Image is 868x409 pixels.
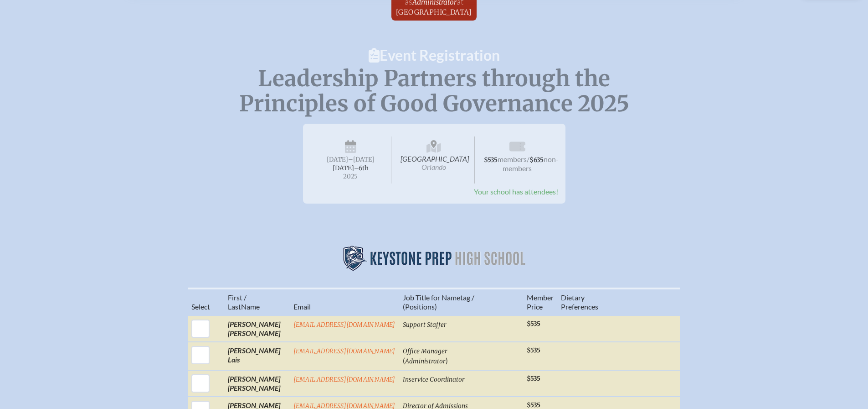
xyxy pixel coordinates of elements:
[348,156,375,163] span: –[DATE]
[484,156,498,164] span: $535
[527,375,540,383] span: $535
[191,302,210,311] span: Select
[333,164,369,172] span: [DATE]–⁠6th
[557,288,629,315] th: Diet
[446,356,448,365] span: )
[293,347,395,355] a: [EMAIL_ADDRESS][DOMAIN_NAME]
[527,320,540,328] span: $535
[224,370,290,397] td: [PERSON_NAME] [PERSON_NAME]
[498,155,527,163] span: members
[343,244,525,271] img: Keystone Prep High School
[293,321,395,329] a: [EMAIL_ADDRESS][DOMAIN_NAME]
[327,156,348,163] span: [DATE]
[224,342,290,370] td: [PERSON_NAME] Lais
[527,302,543,311] span: Price
[403,376,465,383] span: Inservice Coordinator
[405,357,446,365] span: Administrator
[403,347,447,355] span: Office Manager
[474,187,558,196] span: Your school has attendees!
[421,163,446,171] span: Orlando
[393,136,475,184] span: [GEOGRAPHIC_DATA]
[561,293,598,311] span: ary Preferences
[403,356,405,365] span: (
[396,8,472,16] span: [GEOGRAPHIC_DATA]
[293,376,395,383] a: [EMAIL_ADDRESS][DOMAIN_NAME]
[228,302,241,311] span: Last
[224,288,290,315] th: Name
[290,288,399,315] th: Email
[529,156,544,164] span: $635
[503,155,559,173] span: non-members
[399,288,523,315] th: Job Title for Nametag / (Positions)
[403,321,447,329] span: Support Staffer
[527,155,529,163] span: /
[194,66,675,116] p: Leadership Partners through the Principles of Good Governance 2025
[527,346,540,354] span: $535
[523,288,557,315] th: Memb
[224,315,290,342] td: [PERSON_NAME] [PERSON_NAME]
[318,173,384,180] span: 2025
[527,401,540,409] span: $535
[228,293,247,302] span: First /
[547,293,554,302] span: er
